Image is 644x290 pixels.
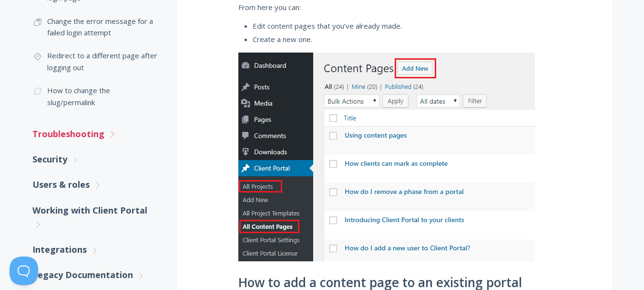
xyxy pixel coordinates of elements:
[32,262,158,288] a: Legacy Documentation
[253,34,312,44] span: Create a new one.
[32,147,158,172] a: Security
[32,44,158,79] a: Redirect to a different page after logging out
[32,237,158,262] a: Integrations
[32,198,158,237] a: Working with Client Portal
[32,79,158,114] a: How to change the slug/permalink
[32,172,158,197] a: Users & roles
[32,121,158,147] a: Troubleshooting
[10,257,38,285] iframe: Toggle Customer Support
[238,276,551,290] h2: How to add a content page to an existing portal
[32,10,158,44] a: Change the error message for a failed login attempt
[238,2,301,12] span: From here you can:
[253,21,402,31] span: Edit content pages that you’ve already made.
